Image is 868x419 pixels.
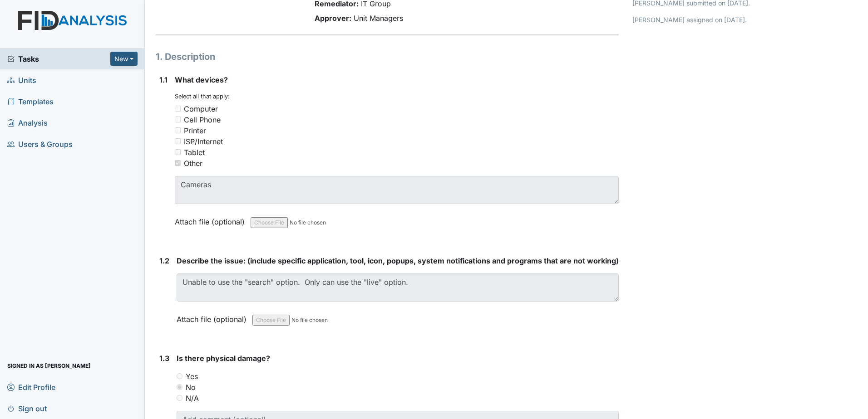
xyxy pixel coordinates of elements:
span: Signed in as [PERSON_NAME] [7,359,91,373]
input: Tablet [175,149,181,155]
input: ISP/Internet [175,138,181,144]
span: Describe the issue: (include specific application, tool, icon, popups, system notifications and p... [177,256,619,265]
textarea: Unable to use the "search" option. Only can use the "live" option. [177,273,619,302]
input: Other [175,160,181,166]
span: What devices? [175,75,228,84]
label: Yes [186,371,198,382]
span: Unit Managers [354,14,403,23]
label: N/A [186,393,199,404]
input: Printer [175,127,181,133]
span: Users & Groups [7,137,73,151]
label: Attach file (optional) [175,211,248,227]
span: Units [7,73,36,87]
div: Tablet [184,147,205,158]
div: Computer [184,103,218,114]
input: No [177,384,182,390]
span: Templates [7,94,54,108]
div: Printer [184,125,206,136]
a: Tasks [7,54,110,64]
div: Other [184,158,202,169]
span: Analysis [7,116,48,130]
div: Cell Phone [184,114,221,125]
label: 1.2 [159,255,169,266]
label: Attach file (optional) [177,309,250,325]
label: 1.1 [159,74,168,85]
span: Sign out [7,401,47,415]
span: Edit Profile [7,380,55,394]
span: Is there physical damage? [177,354,270,363]
p: [PERSON_NAME] assigned on [DATE]. [632,15,857,24]
input: Cell Phone [175,117,181,122]
label: 1.3 [159,353,169,364]
small: Select all that apply: [175,93,230,100]
strong: Approver: [315,14,351,23]
h1: 1. Description [156,50,619,63]
input: Computer [175,106,181,112]
div: ISP/Internet [184,136,223,147]
button: New [110,52,138,66]
textarea: Cameras [175,176,619,204]
input: N/A [177,395,182,401]
input: Yes [177,373,182,379]
label: No [186,382,196,393]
